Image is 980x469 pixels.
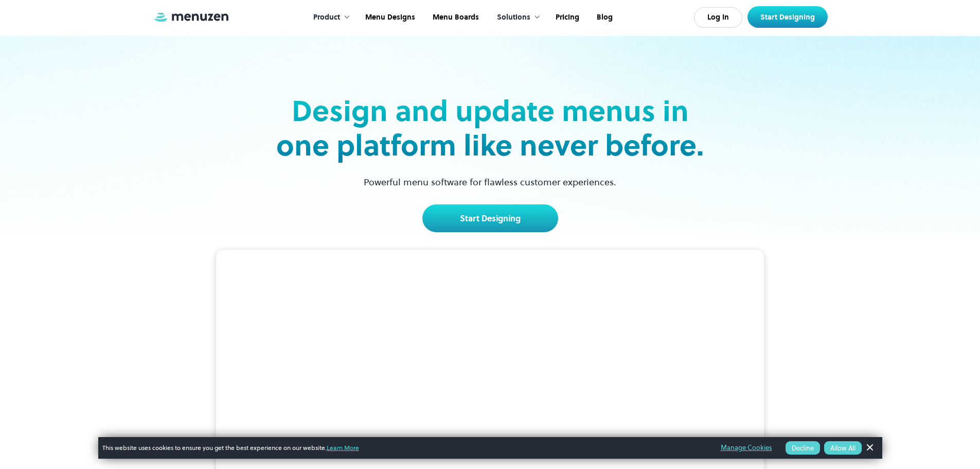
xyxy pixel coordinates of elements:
p: Powerful menu software for flawless customer experiences. [351,175,629,189]
a: Manage Cookies [721,442,772,454]
a: Log In [694,7,742,28]
div: Product [313,12,340,23]
button: Decline [786,441,820,455]
span: This website uses cookies to ensure you get the best experience on our website. [102,443,706,453]
a: Menu Designs [355,2,423,33]
h2: Design and update menus in one platform like never before. [273,94,707,163]
a: Start Designing [422,204,558,232]
a: Dismiss Banner [862,440,877,456]
a: Learn More [327,443,359,452]
button: Allow All [824,441,862,455]
div: Solutions [497,12,530,23]
div: Product [303,2,355,33]
a: Blog [587,2,620,33]
div: Solutions [487,2,546,33]
a: Pricing [546,2,587,33]
a: Menu Boards [423,2,487,33]
a: Start Designing [747,6,828,28]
